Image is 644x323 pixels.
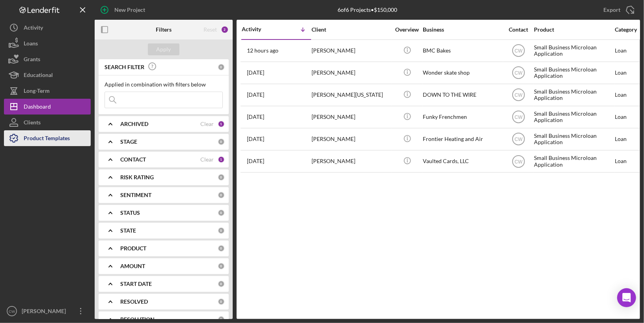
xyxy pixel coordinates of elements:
[120,245,146,252] b: PRODUCT
[157,43,171,55] div: Apply
[515,159,523,164] text: CW
[218,209,225,216] div: 0
[247,158,264,164] time: 2025-07-29 20:33
[515,115,523,120] text: CW
[218,227,225,234] div: 0
[4,83,91,99] button: Long-Term
[156,26,172,33] b: Filters
[24,130,70,148] div: Product Templates
[120,192,151,198] b: SENTIMENT
[24,115,41,132] div: Clients
[4,20,91,36] button: Activity
[338,7,397,13] div: 6 of 6 Projects • $150,000
[4,130,91,146] button: Product Templates
[218,245,225,252] div: 0
[203,26,217,33] div: Reset
[4,303,91,319] button: CW[PERSON_NAME]
[247,69,264,76] time: 2025-08-10 17:54
[4,51,91,67] button: Grants
[423,107,502,128] div: Funky Frenchmen
[218,156,225,163] div: 1
[218,263,225,270] div: 0
[24,83,50,101] div: Long-Term
[218,138,225,145] div: 0
[423,129,502,150] div: Frontier Heating and Air
[114,2,145,18] div: New Project
[120,263,145,269] b: AMOUNT
[24,67,53,85] div: Educational
[4,36,91,51] button: Loans
[515,92,523,98] text: CW
[515,48,523,54] text: CW
[148,43,179,55] button: Apply
[95,2,153,18] button: New Project
[24,99,51,116] div: Dashboard
[120,139,137,145] b: STAGE
[515,137,523,142] text: CW
[312,107,390,128] div: [PERSON_NAME]
[423,85,502,105] div: DOWN TO THE WIRE
[312,151,390,172] div: [PERSON_NAME]
[534,151,613,172] div: Small Business Microloan Application
[423,151,502,172] div: Vaulted Cards, LLC
[247,114,264,120] time: 2025-07-30 21:01
[218,280,225,287] div: 0
[218,64,225,71] div: 0
[312,26,390,33] div: Client
[120,156,146,163] b: CONTACT
[20,303,71,321] div: [PERSON_NAME]
[312,85,390,105] div: [PERSON_NAME][US_STATE]
[24,20,43,38] div: Activity
[9,309,15,314] text: CW
[534,85,613,105] div: Small Business Microloan Application
[4,99,91,115] button: Dashboard
[218,174,225,181] div: 0
[312,62,390,83] div: [PERSON_NAME]
[105,64,144,70] b: SEARCH FILTER
[617,288,636,307] div: Open Intercom Messenger
[534,26,613,33] div: Product
[218,316,225,323] div: 0
[534,62,613,83] div: Small Business Microloan Application
[200,121,214,127] div: Clear
[247,136,264,142] time: 2025-07-30 20:33
[534,107,613,128] div: Small Business Microloan Application
[105,81,223,88] div: Applied in combination with filters below
[247,47,278,54] time: 2025-08-14 02:48
[120,210,140,216] b: STATUS
[595,2,640,18] button: Export
[4,115,91,130] button: Clients
[515,70,523,76] text: CW
[24,51,40,69] div: Grants
[120,316,155,323] b: RESOLUTION
[504,26,533,33] div: Contact
[120,227,136,234] b: STATE
[200,156,214,163] div: Clear
[312,129,390,150] div: [PERSON_NAME]
[423,40,502,61] div: BMC Bakes
[534,40,613,61] div: Small Business Microloan Application
[120,299,148,305] b: RESOLVED
[24,36,38,53] div: Loans
[4,67,91,83] button: Educational
[247,92,264,98] time: 2025-08-05 02:39
[603,2,620,18] div: Export
[221,26,229,34] div: 2
[423,62,502,83] div: Wonder skate shop
[218,120,225,128] div: 1
[218,192,225,199] div: 0
[120,281,152,287] b: START DATE
[218,298,225,305] div: 0
[312,40,390,61] div: [PERSON_NAME]
[120,174,154,180] b: RISK RATING
[423,26,502,33] div: Business
[242,26,276,32] div: Activity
